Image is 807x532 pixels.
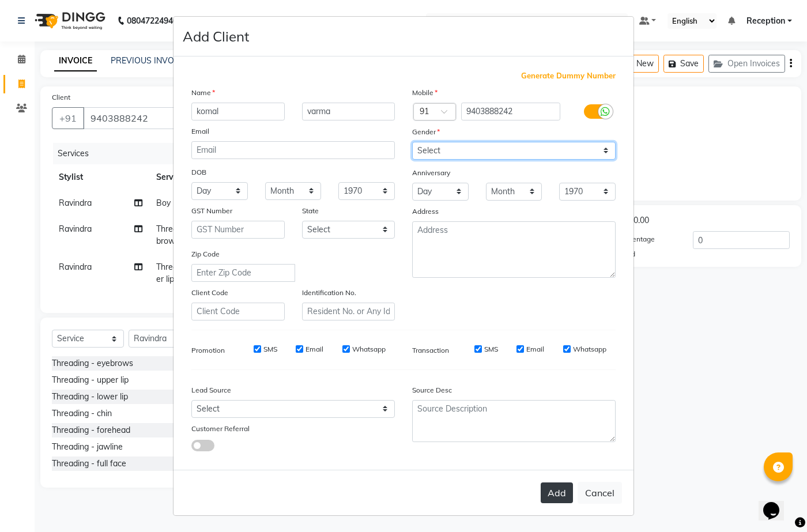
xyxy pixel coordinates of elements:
[191,206,232,216] label: GST Number
[352,344,386,354] label: Whatsapp
[191,103,285,120] input: First Name
[306,344,323,354] label: Email
[541,482,573,503] button: Add
[191,167,206,178] label: DOB
[302,288,356,298] label: Identification No.
[461,103,561,120] input: Mobile
[191,288,228,298] label: Client Code
[412,385,452,395] label: Source Desc
[263,344,277,354] label: SMS
[191,385,231,395] label: Lead Source
[191,126,209,137] label: Email
[183,26,249,47] h4: Add Client
[412,168,450,178] label: Anniversary
[302,303,395,320] input: Resident No. or Any Id
[484,344,498,354] label: SMS
[521,70,616,82] span: Generate Dummy Number
[412,345,449,356] label: Transaction
[573,344,606,354] label: Whatsapp
[191,88,215,98] label: Name
[578,482,622,504] button: Cancel
[526,344,544,354] label: Email
[191,249,220,259] label: Zip Code
[412,206,439,217] label: Address
[302,103,395,120] input: Last Name
[412,127,440,137] label: Gender
[191,264,295,282] input: Enter Zip Code
[412,88,438,98] label: Mobile
[191,345,225,356] label: Promotion
[191,221,285,239] input: GST Number
[302,206,319,216] label: State
[759,486,795,520] iframe: chat widget
[191,424,250,434] label: Customer Referral
[191,141,395,159] input: Email
[191,303,285,320] input: Client Code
